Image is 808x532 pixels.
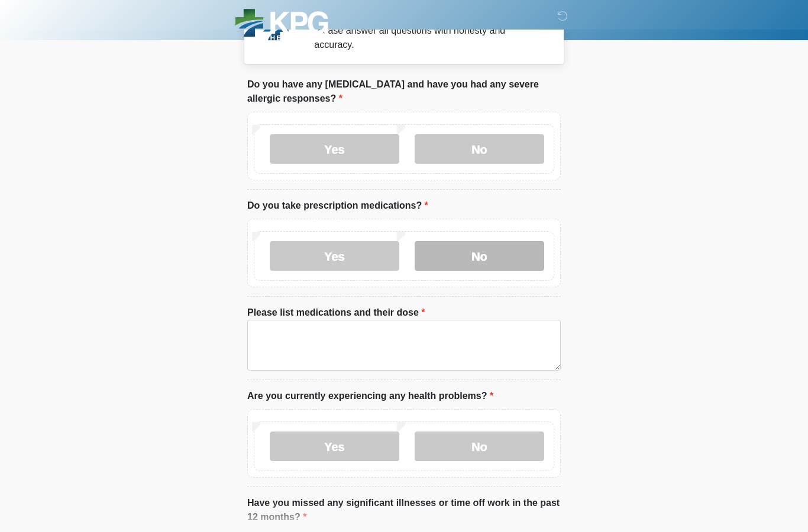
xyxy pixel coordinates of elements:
[270,134,399,164] label: Yes
[247,389,493,403] label: Are you currently experiencing any health problems?
[247,496,561,524] label: Have you missed any significant illnesses or time off work in the past 12 months?
[415,432,544,461] label: No
[270,432,399,461] label: Yes
[415,241,544,271] label: No
[415,134,544,164] label: No
[247,199,428,213] label: Do you take prescription medications?
[247,77,561,106] label: Do you have any [MEDICAL_DATA] and have you had any severe allergic responses?
[247,306,425,320] label: Please list medications and their dose
[235,9,328,40] img: KPG Healthcare Logo
[270,241,399,271] label: Yes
